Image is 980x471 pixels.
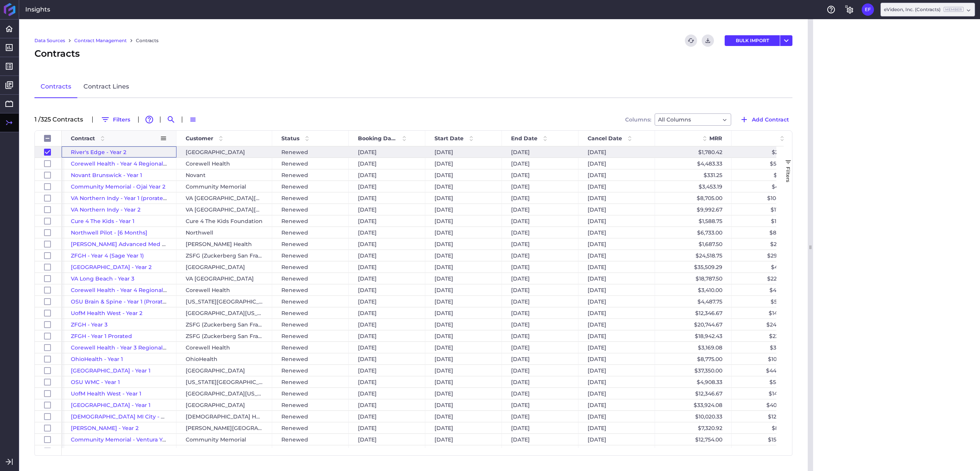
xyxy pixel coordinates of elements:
[349,353,425,364] div: [DATE]
[272,204,349,215] div: Renewed
[272,192,349,203] div: Renewed
[732,204,808,215] div: $119,912.00
[502,365,578,376] div: [DATE]
[186,216,263,226] span: Cure 4 The Kids Foundation
[71,183,165,190] a: Community Memorial - Ojai Year 2
[880,3,975,16] div: Dropdown select
[752,115,789,124] span: Add Contract
[425,261,502,272] div: [DATE]
[186,147,245,158] span: [GEOGRAPHIC_DATA]
[732,192,808,203] div: $104,460.00
[655,273,732,284] div: $18,787.50
[425,330,502,341] div: [DATE]
[425,215,502,226] div: [DATE]
[655,250,732,261] div: $24,518.75
[136,37,158,44] a: Contracts
[732,376,808,387] div: $58,900.00
[71,252,144,259] a: ZFGH - Year 4 (Sage Year 1)
[843,3,856,16] button: General Settings
[349,227,425,238] div: [DATE]
[349,445,425,456] div: [DATE]
[625,117,651,122] span: Columns:
[71,149,126,156] a: River's Edge - Year 2
[349,376,425,387] div: [DATE]
[272,158,349,169] div: Renewed
[425,319,502,330] div: [DATE]
[732,330,808,341] div: $227,309.14
[732,181,808,192] div: $41,438.25
[578,434,655,445] div: [DATE]
[502,215,578,226] div: [DATE]
[502,250,578,261] div: [DATE]
[71,436,213,443] span: Community Memorial - Ventura Year 5 (Sage Year 2)
[732,353,808,364] div: $105,300.00
[425,422,502,433] div: [DATE]
[502,146,578,158] div: [DATE]
[272,273,349,284] div: Renewed
[578,169,655,181] div: [DATE]
[425,388,502,399] div: [DATE]
[71,160,190,167] a: Corewell Health - Year 4 Regionals (United)
[71,218,134,225] span: Cure 4 The Kids - Year 1
[578,307,655,318] div: [DATE]
[578,284,655,295] div: [DATE]
[71,195,169,202] span: VA Northern Indy - Year 1 (prorated)
[349,215,425,226] div: [DATE]
[732,158,808,169] div: $53,800.00
[502,342,578,353] div: [DATE]
[736,113,792,126] button: Add Contract
[71,390,141,397] a: UofM Health West - Year 1
[825,3,837,16] button: Help
[34,47,80,61] span: Contracts
[71,425,139,432] a: [PERSON_NAME] - Year 2
[655,146,732,158] div: $1,780.42
[349,181,425,192] div: [DATE]
[578,376,655,387] div: [DATE]
[502,296,578,307] div: [DATE]
[71,333,132,340] a: ZFGH - Year 1 Prorated
[502,307,578,318] div: [DATE]
[71,402,150,409] span: [GEOGRAPHIC_DATA] - Year 1
[425,296,502,307] div: [DATE]
[71,287,230,294] a: Corewell Health - Year 4 Regionals ([GEOGRAPHIC_DATA])
[732,250,808,261] div: $294,225.00
[186,227,213,238] span: Northwell
[944,7,964,12] ins: Member
[77,76,135,98] a: Contract Lines
[71,172,142,179] span: Novant Brunswick - Year 1
[502,411,578,422] div: [DATE]
[578,192,655,203] div: [DATE]
[186,170,206,181] span: Novant
[71,379,120,386] a: OSU WMC - Year 1
[71,356,123,363] a: OhioHealth - Year 1
[35,181,62,192] div: Press SPACE to select this row.
[502,353,578,364] div: [DATE]
[578,261,655,272] div: [DATE]
[732,227,808,238] div: $80,796.00
[578,250,655,261] div: [DATE]
[71,229,147,236] a: Northwell Pilot - [6 Months]
[165,113,177,126] button: Search by
[71,448,217,455] span: [PERSON_NAME] [PERSON_NAME] - Year 1 [pro-rated]
[732,238,808,249] div: $20,250.00
[655,215,732,226] div: $1,588.75
[349,250,425,261] div: [DATE]
[425,353,502,364] div: [DATE]
[272,330,349,341] div: Renewed
[35,192,62,204] div: Press SPACE to select this row.
[272,307,349,318] div: Renewed
[71,367,150,374] a: [GEOGRAPHIC_DATA] - Year 1
[272,227,349,238] div: Renewed
[502,319,578,330] div: [DATE]
[434,135,464,142] span: Start Date
[702,34,714,47] button: Download
[655,365,732,376] div: $37,350.00
[349,342,425,353] div: [DATE]
[71,413,176,420] a: [DEMOGRAPHIC_DATA] MI City - Year 1
[71,264,152,271] a: [GEOGRAPHIC_DATA] - Year 2
[655,307,732,318] div: $12,346.67
[186,158,230,169] span: Corewell Health
[71,275,134,282] span: VA Long Beach - Year 3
